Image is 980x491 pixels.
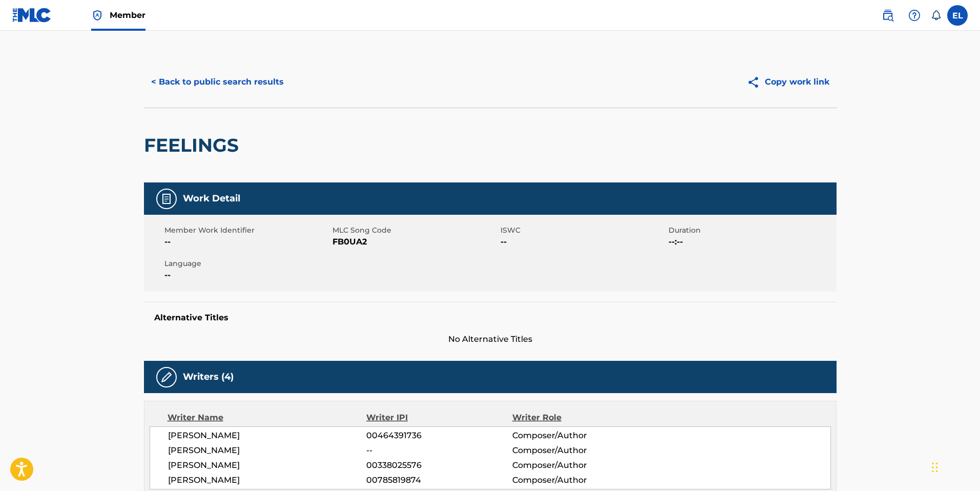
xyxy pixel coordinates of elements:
span: -- [501,236,666,248]
span: Composer/Author [512,429,645,442]
span: MLC Song Code [332,225,498,236]
h5: Alternative Titles [154,313,826,323]
span: [PERSON_NAME] [168,459,367,472]
span: Member Work Identifier [164,225,330,236]
span: 00338025576 [366,459,512,472]
img: MLC Logo [12,8,52,23]
a: Public Search [878,5,898,26]
span: -- [164,269,330,281]
img: help [908,9,921,22]
span: [PERSON_NAME] [168,444,367,457]
div: Writer Name [168,412,367,424]
span: Composer/Author [512,474,645,486]
h2: FEELINGS [144,134,244,157]
iframe: Chat Widget [929,442,980,491]
div: Help [904,5,925,26]
span: -- [164,236,330,248]
img: search [882,9,894,22]
div: Writer IPI [366,412,512,424]
span: Composer/Author [512,459,645,472]
div: Writer Role [512,412,645,424]
h5: Writers (4) [183,371,234,383]
span: [PERSON_NAME] [168,429,367,442]
div: Notifications [931,10,941,21]
button: Copy work link [740,69,837,95]
span: No Alternative Titles [144,333,837,345]
span: Duration [669,225,834,236]
div: Drag [932,452,938,483]
span: Composer/Author [512,444,645,457]
img: Top Rightsholder [91,9,103,22]
span: FB0UA2 [332,236,498,248]
img: Writers [160,371,173,383]
span: Member [110,9,145,21]
iframe: Resource Center [951,326,980,409]
div: User Menu [947,5,968,26]
span: 00785819874 [366,474,512,486]
span: 00464391736 [366,429,512,442]
span: -- [366,444,512,457]
span: [PERSON_NAME] [168,474,367,486]
span: ISWC [501,225,666,236]
img: Copy work link [747,76,765,89]
span: --:-- [669,236,834,248]
img: Work Detail [160,193,173,205]
span: Language [164,258,330,269]
h5: Work Detail [183,193,240,204]
button: < Back to public search results [144,69,291,95]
